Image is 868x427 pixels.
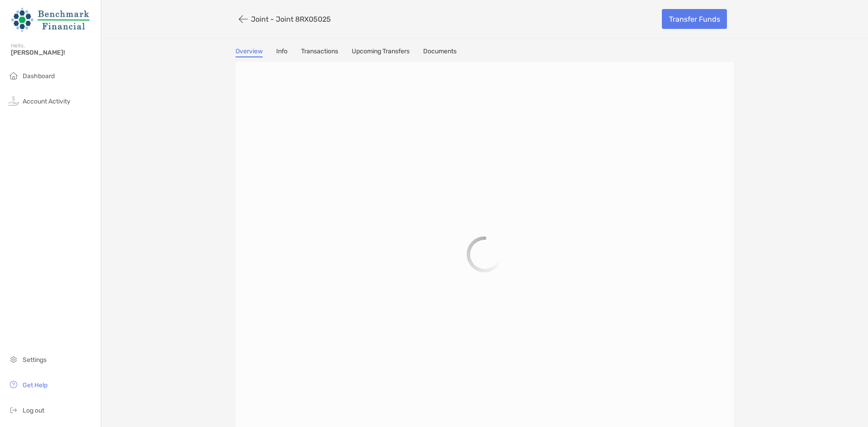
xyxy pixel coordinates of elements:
a: Transactions [301,47,338,57]
a: Overview [236,47,263,57]
span: Log out [23,407,44,414]
img: settings icon [8,354,19,365]
a: Transfer Funds [662,9,727,29]
img: Zoe Logo [11,4,90,36]
a: Documents [423,47,457,57]
img: household icon [8,70,19,81]
p: Joint - Joint 8RX05025 [251,15,331,23]
span: Dashboard [23,72,55,80]
span: Get Help [23,381,47,389]
span: Settings [23,356,47,364]
img: get-help icon [8,379,19,390]
span: Account Activity [23,98,71,105]
img: logout icon [8,404,19,415]
a: Upcoming Transfers [352,47,410,57]
img: activity icon [8,95,19,106]
a: Info [276,47,288,57]
span: [PERSON_NAME]! [11,49,95,56]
